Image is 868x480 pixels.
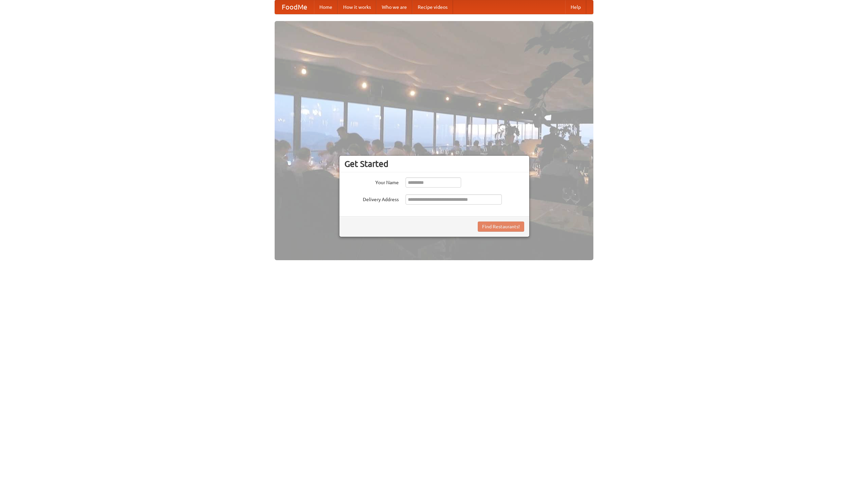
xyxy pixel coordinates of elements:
a: How it works [338,0,376,14]
a: FoodMe [275,0,314,14]
label: Delivery Address [344,194,399,203]
a: Who we are [376,0,412,14]
label: Your Name [344,177,399,186]
a: Recipe videos [412,0,453,14]
a: Home [314,0,338,14]
a: Help [565,0,586,14]
h3: Get Started [344,159,524,169]
button: Find Restaurants! [478,222,524,232]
